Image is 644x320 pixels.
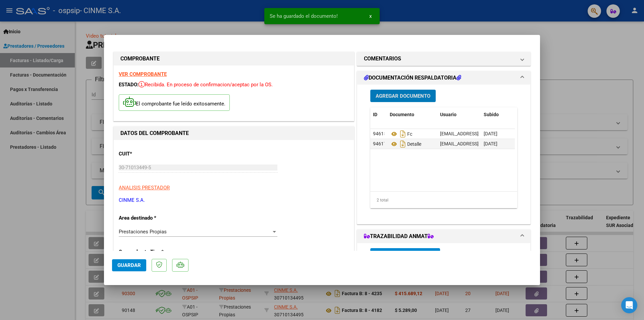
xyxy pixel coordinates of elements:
button: Guardar [112,259,146,271]
span: [DATE] [484,131,497,136]
span: Recibida. En proceso de confirmacion/aceptac por la OS. [139,82,273,88]
datatable-header-cell: Documento [387,107,437,122]
span: [EMAIL_ADDRESS][DOMAIN_NAME] - CINME S.A (11100) [440,131,558,136]
mat-expansion-panel-header: DOCUMENTACIÓN RESPALDATORIA [357,71,530,85]
mat-expansion-panel-header: COMENTARIOS [357,52,530,65]
strong: DATOS DEL COMPROBANTE [120,130,189,136]
span: Prestaciones Propias [119,229,167,235]
span: Fc [390,131,412,137]
span: 94615 [373,131,386,136]
span: Subido [484,112,499,117]
mat-expansion-panel-header: TRAZABILIDAD ANMAT [357,230,530,243]
span: ANALISIS PRESTADOR [119,185,170,191]
p: CINME S.A. [119,196,349,204]
span: [DATE] [484,141,497,146]
h1: DOCUMENTACIÓN RESPALDATORIA [364,74,461,82]
span: ID [373,112,377,117]
button: Agregar Documento [370,90,436,102]
button: Agregar Trazabilidad [370,248,440,261]
span: Usuario [440,112,457,117]
datatable-header-cell: Usuario [437,107,481,122]
p: CUIT [119,150,188,158]
span: Agregar Documento [376,93,430,99]
strong: COMPROBANTE [120,55,160,62]
a: VER COMPROBANTE [119,71,167,77]
p: Comprobante Tipo * [119,248,188,256]
p: El comprobante fue leído exitosamente. [119,94,230,111]
span: Guardar [117,262,141,268]
span: Documento [390,112,414,117]
datatable-header-cell: ID [370,107,387,122]
i: Descargar documento [398,129,407,139]
span: Detalle [390,141,421,147]
i: Descargar documento [398,139,407,149]
h1: COMENTARIOS [364,55,401,63]
div: 2 total [370,192,517,209]
button: x [364,10,377,22]
h1: TRAZABILIDAD ANMAT [364,232,434,240]
span: x [369,13,372,19]
span: [EMAIL_ADDRESS][DOMAIN_NAME] - CINME S.A (11100) [440,141,558,146]
datatable-header-cell: Subido [481,107,515,122]
div: Open Intercom Messenger [621,297,637,313]
p: Area destinado * [119,214,188,222]
datatable-header-cell: Acción [515,107,548,122]
span: Se ha guardado el documento! [270,13,338,19]
div: DOCUMENTACIÓN RESPALDATORIA [357,85,530,224]
span: ESTADO: [119,82,139,88]
span: 94617 [373,141,386,146]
